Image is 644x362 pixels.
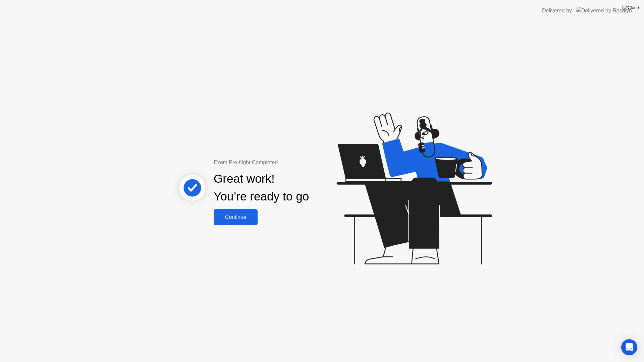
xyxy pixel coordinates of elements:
img: Close [622,5,639,10]
div: Delivered by [542,7,572,15]
button: Continue [214,209,258,225]
div: Great work! You’re ready to go [214,170,309,205]
div: Open Intercom Messenger [621,339,637,355]
img: Delivered by Rosalyn [576,7,632,14]
div: Exam Pre-flight Completed [214,159,352,167]
div: Continue [216,214,256,220]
